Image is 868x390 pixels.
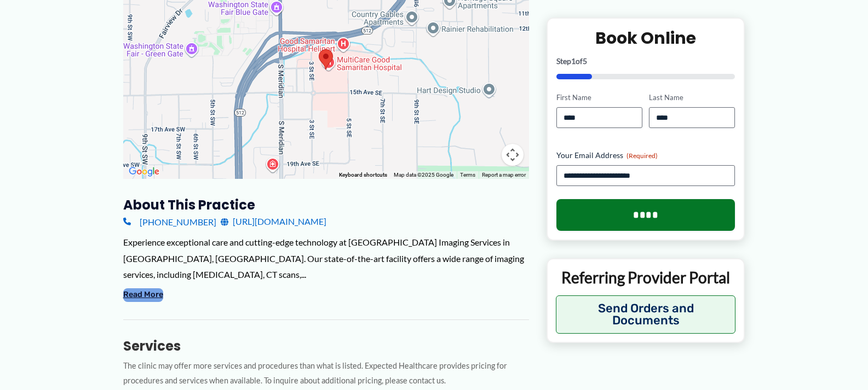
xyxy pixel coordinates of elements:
[556,57,735,65] p: Step of
[460,172,475,178] a: Terms (opens in new tab)
[556,27,735,49] h2: Book Online
[502,144,524,166] button: Map camera controls
[123,359,529,388] p: The clinic may offer more services and procedures than what is listed. Expected Healthcare provid...
[626,152,658,160] span: (Required)
[571,56,576,66] span: 1
[556,150,735,161] label: Your Email Address
[123,213,216,230] a: [PHONE_NUMBER]
[649,92,735,103] label: Last Name
[221,213,326,230] a: [URL][DOMAIN_NAME]
[123,288,163,301] button: Read More
[123,196,529,213] h3: About this practice
[126,165,162,179] img: Google
[556,92,642,103] label: First Name
[339,171,387,179] button: Keyboard shortcuts
[126,165,162,179] a: Open this area in Google Maps (opens a new window)
[123,234,529,283] div: Experience exceptional care and cutting-edge technology at [GEOGRAPHIC_DATA] Imaging Services in ...
[394,172,453,178] span: Map data ©2025 Google
[556,267,736,287] p: Referring Provider Portal
[123,337,529,354] h3: Services
[583,56,587,66] span: 5
[556,295,736,334] button: Send Orders and Documents
[482,172,526,178] a: Report a map error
